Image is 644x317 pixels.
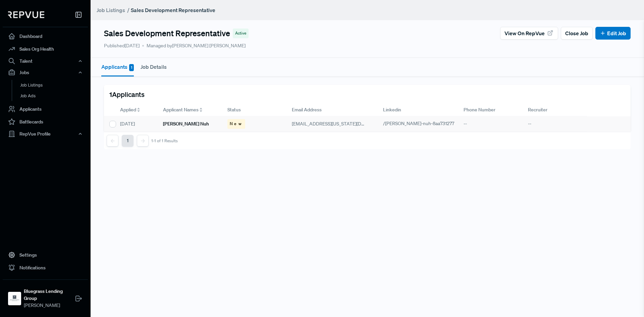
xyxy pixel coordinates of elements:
[227,106,241,113] span: Status
[120,106,136,113] span: Applied
[107,135,178,147] nav: pagination
[235,30,246,36] span: Active
[3,103,88,115] a: Applicants
[3,67,88,78] button: Jobs
[464,106,495,113] span: Phone Number
[595,27,631,40] button: Edit Job
[3,115,88,128] a: Battlecards
[561,27,593,40] button: Close Job
[122,135,133,147] button: 1
[3,249,88,261] a: Settings
[230,121,243,127] span: New
[109,90,145,98] h5: 1 Applicants
[115,116,158,132] div: [DATE]
[3,30,88,43] a: Dashboard
[12,91,97,101] a: Job Ads
[383,120,454,126] span: /[PERSON_NAME]-nuh-8aa731277
[24,302,75,309] span: [PERSON_NAME]
[141,58,167,75] button: Job Details
[163,121,209,127] h6: [PERSON_NAME] Nuh
[458,116,523,132] div: --
[3,261,88,274] a: Notifications
[129,64,134,71] span: 1
[151,139,178,143] div: 1-1 of 1 Results
[528,106,547,113] span: Recruiter
[600,29,626,37] a: Edit Job
[9,293,20,304] img: Bluegrass Lending Group
[137,135,149,147] button: Next
[97,6,125,14] a: Job Listings
[107,135,118,147] button: Previous
[163,106,199,113] span: Applicant Names
[383,120,462,126] a: /[PERSON_NAME]-nuh-8aa731277
[3,55,88,67] button: Talent
[500,27,558,40] button: View on RepVue
[383,106,401,113] span: Linkedin
[292,121,393,127] span: [EMAIL_ADDRESS][US_STATE][DOMAIN_NAME]
[3,128,88,140] button: RepVue Profile
[127,7,129,13] span: /
[12,80,97,91] a: Job Listings
[565,29,588,37] span: Close Job
[104,29,230,38] h4: Sales Development Representative
[158,104,222,116] div: Toggle SortBy
[523,116,587,132] div: --
[8,11,44,18] img: RepVue
[142,42,246,49] span: Managed by [PERSON_NAME] [PERSON_NAME]
[3,279,88,312] a: Bluegrass Lending GroupBluegrass Lending Group[PERSON_NAME]
[292,106,322,113] span: Email Address
[115,104,158,116] div: Toggle SortBy
[24,288,75,302] strong: Bluegrass Lending Group
[3,43,88,55] a: Sales Org Health
[504,29,545,37] span: View on RepVue
[131,7,215,13] strong: Sales Development Representative
[104,42,140,49] p: Published [DATE]
[101,58,134,76] button: Applicants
